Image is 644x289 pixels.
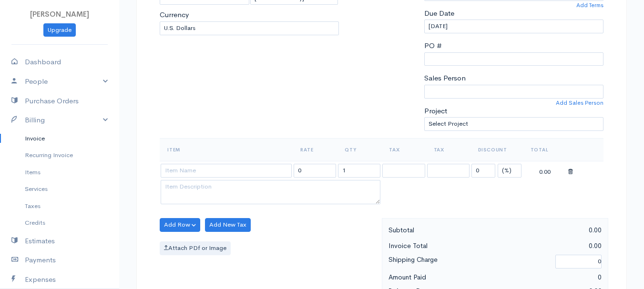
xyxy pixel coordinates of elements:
[424,73,466,84] label: Sales Person
[161,164,292,178] input: Item Name
[424,20,603,33] input: dd-mm-yyyy
[556,99,603,107] a: Add Sales Person
[495,240,606,252] div: 0.00
[43,23,76,37] a: Upgrade
[470,138,523,161] th: Discount
[523,138,567,161] th: Total
[384,240,495,252] div: Invoice Total
[205,218,251,232] button: Add New Tax
[495,271,606,283] div: 0
[384,224,495,236] div: Subtotal
[384,271,495,283] div: Amount Paid
[495,224,606,236] div: 0.00
[384,254,551,269] div: Shipping Charge
[160,218,200,232] button: Add Row
[160,10,189,20] label: Currency
[30,10,89,19] span: [PERSON_NAME]
[160,138,293,161] th: Item
[426,138,470,161] th: Tax
[337,138,381,161] th: Qty
[524,165,566,177] div: 0.00
[424,8,454,19] label: Due Date
[381,138,426,161] th: Tax
[424,106,447,117] label: Project
[576,1,603,10] a: Add Terms
[293,138,337,161] th: Rate
[424,40,442,51] label: PO #
[160,241,231,255] label: Attach PDf or Image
